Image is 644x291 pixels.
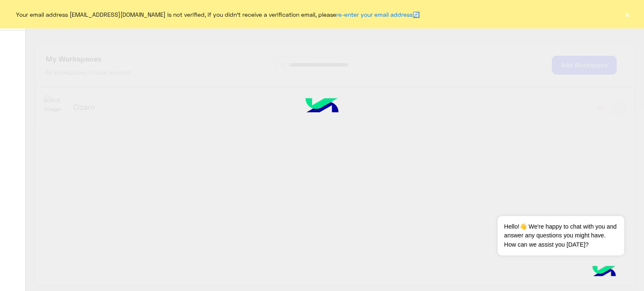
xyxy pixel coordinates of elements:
button: × [623,10,631,18]
img: hulul-logo.png [589,258,619,287]
a: re-enter your email address [336,11,413,18]
img: hulul-logo.png [291,86,353,128]
span: Your email address [EMAIL_ADDRESS][DOMAIN_NAME] is not verified, if you didn't receive a verifica... [16,10,420,19]
span: Hello!👋 We're happy to chat with you and answer any questions you might have. How can we assist y... [498,216,624,255]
